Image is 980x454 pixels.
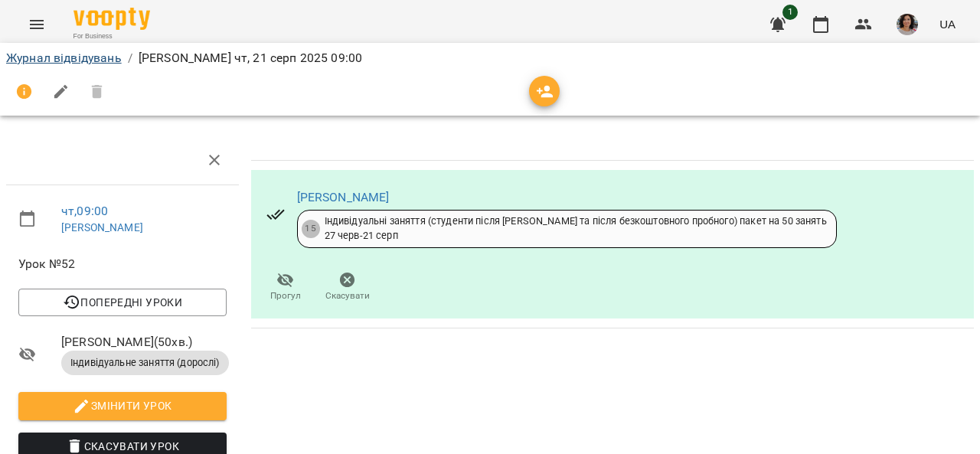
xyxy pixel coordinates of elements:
[18,6,55,43] button: Menu
[6,49,974,67] nav: breadcrumb
[18,289,227,316] button: Попередні уроки
[61,221,143,234] a: [PERSON_NAME]
[897,14,918,35] img: d9c92f593e129183708ef02aeb897e7f.jpg
[31,397,214,415] span: Змінити урок
[254,266,316,309] button: Прогул
[316,266,378,309] button: Скасувати
[933,10,962,38] button: UA
[270,289,301,302] span: Прогул
[73,31,150,41] span: For Business
[6,51,122,65] a: Журнал відвідувань
[61,356,229,370] span: Індивідуальне заняття (дорослі)
[61,333,227,351] span: [PERSON_NAME] ( 50 хв. )
[128,49,132,67] li: /
[939,16,955,32] span: UA
[325,289,370,302] span: Скасувати
[18,392,227,420] button: Змінити урок
[139,49,362,67] p: [PERSON_NAME] чт, 21 серп 2025 09:00
[18,255,227,273] span: Урок №52
[325,214,827,243] div: Індивідуальні заняття (студенти після [PERSON_NAME] та після безкоштовного пробного) пакет на 50 ...
[302,220,320,238] div: 15
[782,5,798,20] span: 1
[73,8,150,30] img: Voopty Logo
[31,293,214,312] span: Попередні уроки
[61,204,108,218] a: чт , 09:00
[297,190,390,204] a: [PERSON_NAME]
